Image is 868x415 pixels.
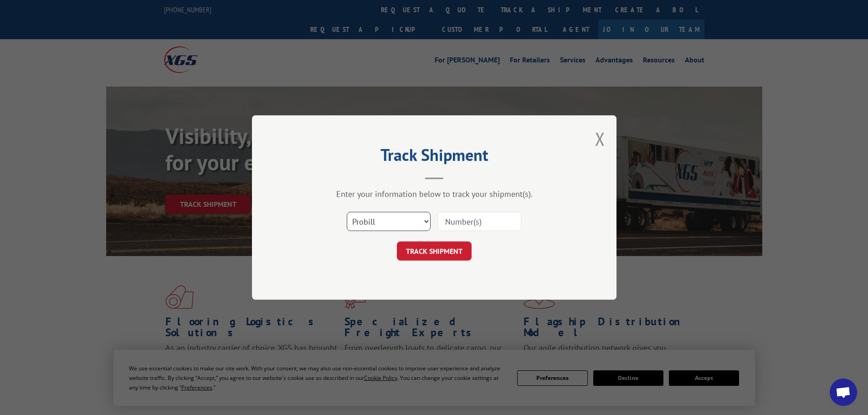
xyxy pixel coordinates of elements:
[437,212,521,231] input: Number(s)
[830,379,857,406] div: Open chat
[298,189,571,199] div: Enter your information below to track your shipment(s).
[397,241,472,261] button: TRACK SHIPMENT
[595,127,605,151] button: Close modal
[298,149,571,166] h2: Track Shipment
